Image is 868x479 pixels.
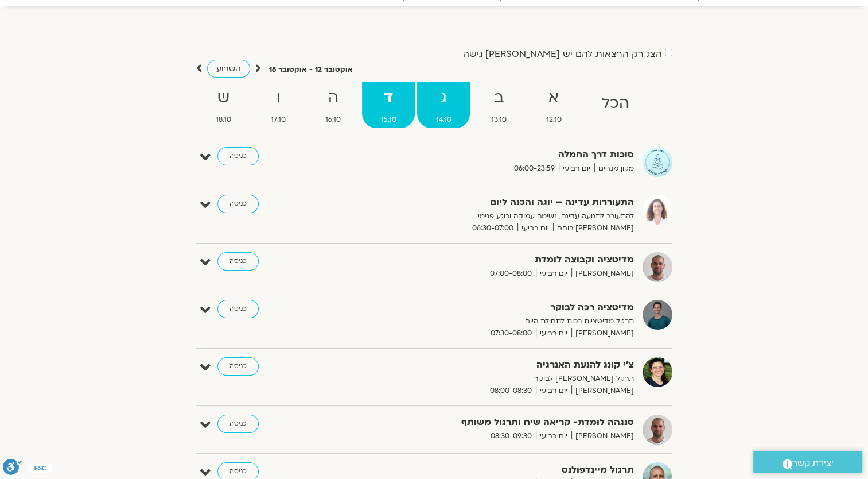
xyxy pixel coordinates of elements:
[362,82,415,128] a: ד15.10
[559,163,594,175] span: יום רביעי
[252,82,305,128] a: ו17.10
[486,385,536,397] span: 08:00-08:30
[472,85,525,111] strong: ב
[527,82,580,128] a: א12.10
[353,415,634,430] strong: סנגהה לומדת- קריאה שיח ותרגול משותף
[353,147,634,163] strong: סוכות דרך החמלה
[353,300,634,315] strong: מדיטציה רכה לבוקר
[217,252,259,271] a: כניסה
[536,327,571,339] span: יום רביעי
[510,163,559,175] span: 06:00-23:59
[197,114,250,126] span: 18.10
[792,455,834,471] span: יצירת קשר
[468,222,517,234] span: 06:30-07:00
[463,49,662,59] label: הצג רק הרצאות להם יש [PERSON_NAME] גישה
[582,82,648,128] a: הכל
[571,327,634,339] span: [PERSON_NAME]
[307,85,360,111] strong: ה
[517,222,553,234] span: יום רביעי
[486,268,536,280] span: 07:00-08:00
[536,268,571,280] span: יום רביעי
[307,82,360,128] a: ה16.10
[353,357,634,373] strong: צ'י קונג להנעת האנרגיה
[353,252,634,268] strong: מדיטציה וקבוצה לומדת
[252,85,305,111] strong: ו
[753,451,862,473] a: יצירת קשר
[197,82,250,128] a: ש18.10
[417,85,470,111] strong: ג
[353,195,634,210] strong: התעוררות עדינה – יוגה והכנה ליום
[486,327,536,339] span: 07:30-08:00
[217,195,259,213] a: כניסה
[252,114,305,126] span: 17.10
[417,114,470,126] span: 14.10
[582,91,648,117] strong: הכל
[353,373,634,385] p: תרגול [PERSON_NAME] לבוקר
[472,114,525,126] span: 13.10
[197,85,250,111] strong: ש
[307,114,360,126] span: 16.10
[353,462,634,478] strong: תרגול מיינדפולנס
[571,268,634,280] span: [PERSON_NAME]
[353,210,634,222] p: להתעורר לתנועה עדינה, נשימה עמוקה ורוגע פנימי
[362,114,415,126] span: 15.10
[594,163,634,175] span: מגוון מנחים
[536,430,571,442] span: יום רביעי
[207,60,250,78] a: השבוע
[353,315,634,327] p: תרגול מדיטציות רכות לתחילת היום
[527,85,580,111] strong: א
[217,357,259,376] a: כניסה
[216,63,241,74] span: השבוע
[217,147,259,165] a: כניסה
[472,82,525,128] a: ב13.10
[486,430,536,442] span: 08:30-09:30
[571,385,634,397] span: [PERSON_NAME]
[417,82,470,128] a: ג14.10
[217,300,259,318] a: כניסה
[362,85,415,111] strong: ד
[269,64,353,76] p: אוקטובר 12 - אוקטובר 18
[536,385,571,397] span: יום רביעי
[553,222,634,234] span: [PERSON_NAME] רוחם
[527,114,580,126] span: 12.10
[217,415,259,433] a: כניסה
[571,430,634,442] span: [PERSON_NAME]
